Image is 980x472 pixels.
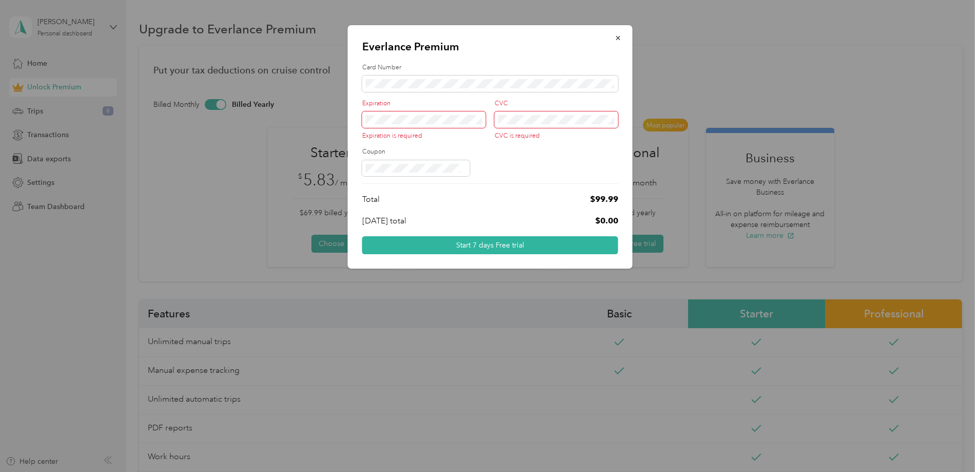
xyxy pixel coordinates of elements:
[595,215,618,228] p: $0.00
[495,99,618,108] label: CVC
[362,131,486,141] div: Expiration is required
[362,215,406,228] p: [DATE] total
[362,40,618,54] p: Everlance Premium
[923,414,980,472] iframe: Everlance-gr Chat Button Frame
[495,131,618,141] div: CVC is required
[590,193,618,206] p: $99.99
[362,147,618,157] label: Coupon
[362,193,380,206] p: Total
[362,99,486,108] label: Expiration
[362,63,618,72] label: Card Number
[362,236,618,254] button: Start 7 days Free trial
